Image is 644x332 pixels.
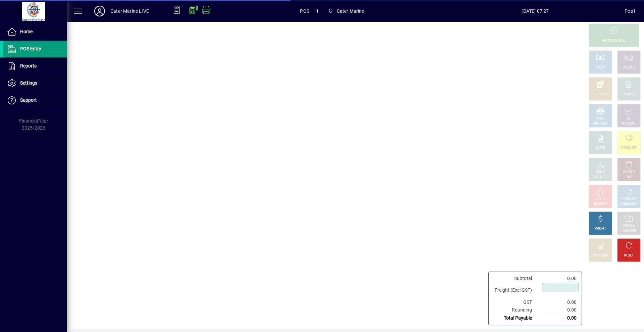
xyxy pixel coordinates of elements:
span: Cater Marine [337,6,364,16]
div: PROCESS SALE [602,38,626,43]
div: EFTPOS [594,92,607,97]
td: Rounding [491,306,539,314]
div: GL [627,116,631,121]
div: LINE [626,175,632,180]
span: Cater Marine [325,5,367,17]
span: POS Entry [20,46,41,51]
div: CASH [596,65,605,70]
a: Reports [3,58,67,75]
div: Pos1 [625,6,636,16]
div: PRODUCT [621,197,636,202]
a: Home [3,23,67,40]
div: CHEQUE [623,65,635,70]
div: INVOICES [622,229,636,234]
div: PRODUCT [593,121,608,126]
div: RECALL [623,224,635,229]
span: Home [20,29,33,34]
div: PROFIT [595,226,606,231]
td: 0.00 [539,306,579,314]
td: 0.00 [539,275,579,282]
div: RESET [624,253,634,258]
td: Total Payable [491,314,539,322]
div: ACCOUNT [621,121,637,126]
td: Subtotal [491,275,539,282]
span: Support [20,97,37,103]
div: INVOICE [594,202,606,207]
td: GST [491,298,539,306]
div: Cater Marine LIVE [110,6,149,16]
a: Settings [3,75,67,92]
div: NOTE [596,146,605,151]
span: 1 [316,6,319,16]
div: CHARGE [623,92,636,97]
span: Reports [20,63,37,68]
td: 0.00 [539,314,579,322]
td: 0.00 [539,298,579,306]
div: SUMMARY [621,202,637,207]
div: PRICE [596,170,605,175]
div: MISC [596,116,604,121]
div: PRODUCT [621,146,636,151]
div: DISCOUNT [592,253,608,258]
div: HOLD [596,197,605,202]
span: Settings [20,80,37,86]
a: Support [3,92,67,109]
span: [DATE] 07:27 [446,6,625,16]
td: Freight (Excl GST) [491,282,539,298]
span: POS [300,6,309,16]
div: DELETE [623,170,635,175]
div: SELECT [595,175,606,180]
button: Profile [89,5,110,17]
